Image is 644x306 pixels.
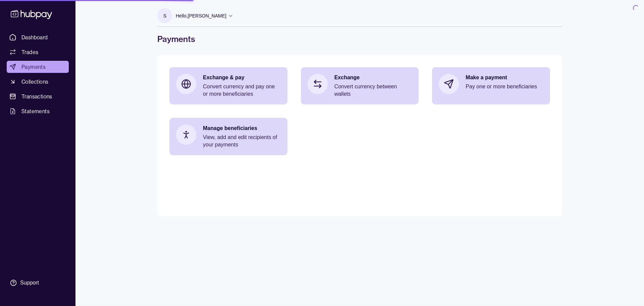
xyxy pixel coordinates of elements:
p: View, add and edit recipients of your payments [203,134,281,148]
a: Dashboard [7,31,69,43]
span: Transactions [21,92,52,100]
a: Manage beneficiariesView, add and edit recipients of your payments [169,118,287,155]
p: Make a payment [466,74,543,81]
p: Convert currency between wallets [334,83,412,98]
p: Convert currency and pay one or more beneficiaries [203,83,281,98]
p: Exchange [334,74,412,81]
div: Support [20,279,39,287]
a: Trades [7,46,69,58]
span: Payments [21,63,46,71]
p: Manage beneficiaries [203,125,281,132]
a: Statements [7,105,69,117]
span: Collections [21,78,48,86]
span: Trades [21,48,38,56]
a: Payments [7,61,69,73]
a: Make a paymentPay one or more beneficiaries [432,67,550,101]
p: Hello, [PERSON_NAME] [176,12,226,19]
a: ExchangeConvert currency between wallets [301,67,419,104]
p: Pay one or more beneficiaries [466,83,543,90]
p: S [163,12,166,19]
a: Collections [7,76,69,88]
a: Support [7,276,69,290]
h1: Payments [157,34,562,44]
span: Dashboard [21,33,48,41]
span: Statements [21,107,50,115]
a: Transactions [7,90,69,102]
a: Exchange & payConvert currency and pay one or more beneficiaries [169,67,287,104]
p: Exchange & pay [203,74,281,81]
